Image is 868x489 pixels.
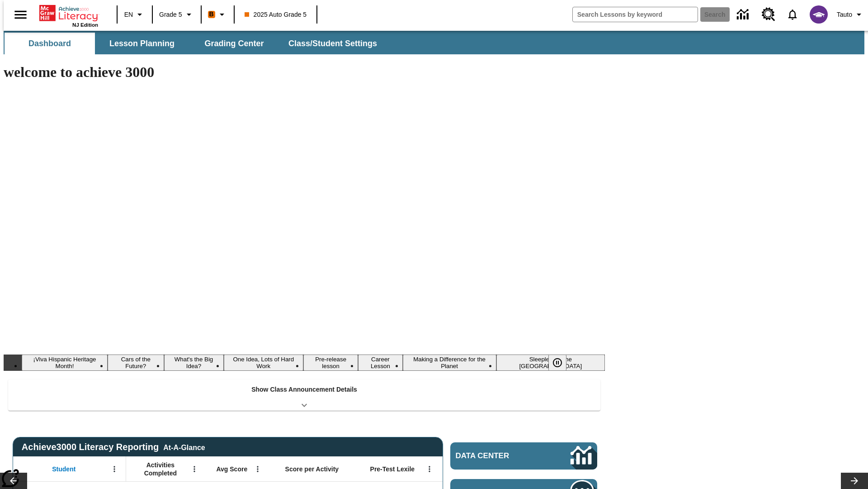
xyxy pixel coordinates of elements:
span: Student [52,465,75,473]
span: Avg Score [216,465,247,473]
button: Slide 3 What's the Big Idea? [164,355,224,371]
span: Grade 5 [159,10,182,19]
button: Slide 4 One Idea, Lots of Hard Work [224,355,304,371]
a: Notifications [781,3,804,26]
button: Language: EN, Select a language [120,6,149,23]
div: SubNavbar [4,33,385,54]
a: Data Center [731,2,756,27]
button: Open side menu [7,1,34,28]
span: Grading Center [204,38,264,49]
span: Achieve3000 Literacy Reporting [22,442,205,452]
span: B [209,9,214,20]
button: Slide 5 Pre-release lesson [303,355,358,371]
span: Dashboard [28,38,71,49]
img: avatar image [810,5,828,24]
button: Slide 8 Sleepless in the Animal Kingdom [496,355,605,371]
div: Show Class Announcement Details [8,379,600,411]
button: Slide 1 ¡Viva Hispanic Heritage Month! [22,355,108,371]
span: Lesson Planning [109,38,175,49]
span: Activities Completed [131,461,190,477]
span: Data Center [456,451,540,460]
button: Slide 2 Cars of the Future? [108,355,164,371]
button: Lesson Planning [97,33,187,54]
button: Slide 6 Career Lesson [358,355,402,371]
button: Pause [548,355,566,371]
button: Open Menu [188,462,201,476]
input: search field [573,7,698,22]
h1: welcome to achieve 3000 [4,64,605,81]
button: Class/Student Settings [281,33,384,54]
span: EN [124,10,133,19]
button: Slide 7 Making a Difference for the Planet [403,355,496,371]
div: Pause [548,355,576,371]
button: Lesson carousel, Next [841,473,868,489]
span: Score per Activity [285,465,339,473]
span: Tauto [837,10,852,19]
span: 2025 Auto Grade 5 [245,10,307,19]
button: Dashboard [5,33,95,54]
button: Grading Center [189,33,279,54]
span: NJ Edition [72,22,98,28]
div: SubNavbar [4,31,864,54]
button: Open Menu [251,462,264,476]
button: Boost Class color is orange. Change class color [204,6,231,23]
a: Resource Center, Will open in new tab [756,2,781,27]
button: Open Menu [108,462,121,476]
div: At-A-Glance [163,442,205,452]
button: Grade: Grade 5, Select a grade [156,6,198,23]
a: Home [39,4,98,22]
button: Open Menu [423,462,436,476]
span: Pre-Test Lexile [370,465,415,473]
span: Class/Student Settings [288,38,377,49]
p: Show Class Announcement Details [251,385,357,394]
div: Home [39,3,98,28]
button: Profile/Settings [833,6,868,23]
button: Select a new avatar [804,3,833,26]
a: Data Center [450,442,597,470]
